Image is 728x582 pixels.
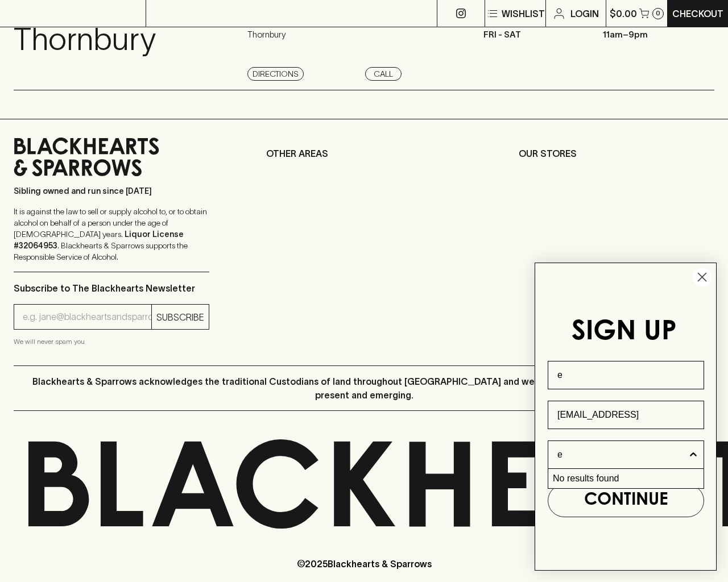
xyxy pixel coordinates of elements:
[22,375,706,402] p: Blackhearts & Sparrows acknowledges the traditional Custodians of land throughout [GEOGRAPHIC_DAT...
[523,251,728,582] div: FLYOUT Form
[548,484,704,517] button: CONTINUE
[557,441,688,468] input: I wanna know more about...
[548,469,704,488] div: No results found
[570,7,599,20] p: Login
[365,67,402,81] a: Call
[692,267,712,287] button: Close dialog
[483,28,586,41] p: Fri - Sat
[519,147,714,160] p: OUR STORES
[656,10,660,16] p: 0
[14,336,209,347] p: We will never spam you
[548,361,704,389] input: Name
[548,401,704,429] input: Email
[688,441,699,468] button: Show Options
[266,147,462,160] p: OTHER AREAS
[672,7,723,20] p: Checkout
[14,206,209,263] p: It is against the law to sell or supply alcohol to, or to obtain alcohol on behalf of a person un...
[156,310,204,324] p: SUBSCRIBE
[610,7,637,20] p: $0.00
[502,7,545,20] p: Wishlist
[247,16,328,41] p: [STREET_ADDRESS] , Thornbury
[14,16,156,63] p: Thornbury
[14,281,209,295] p: Subscribe to The Blackhearts Newsletter
[152,305,209,329] button: SUBSCRIBE
[247,67,304,81] a: Directions
[603,28,705,41] p: 11am – 9pm
[146,7,156,20] p: ⠀
[14,185,209,197] p: Sibling owned and run since [DATE]
[23,308,151,326] input: e.g. jane@blackheartsandsparrows.com.au
[572,319,677,347] span: SIGN UP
